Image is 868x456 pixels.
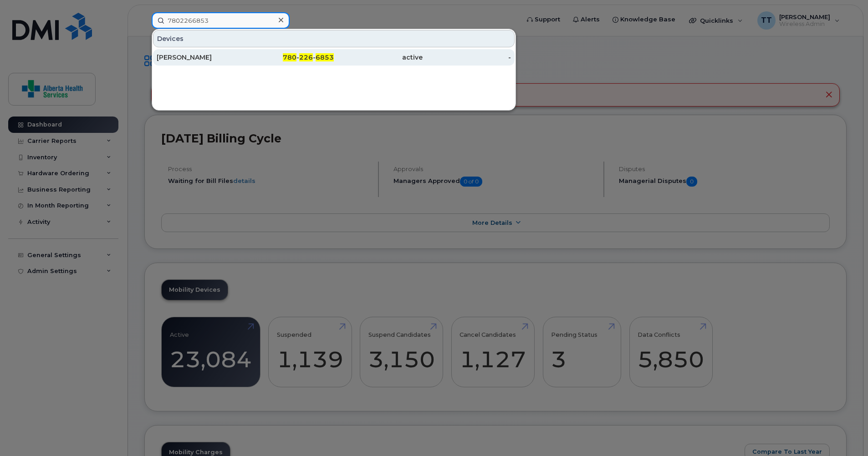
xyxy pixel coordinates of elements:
[245,53,334,62] div: - -
[316,53,334,61] span: 6853
[299,53,313,61] span: 226
[423,53,511,62] div: -
[153,49,515,66] a: [PERSON_NAME]780-226-6853active-
[153,30,515,47] div: Devices
[283,53,296,61] span: 780
[334,53,423,62] div: active
[157,53,245,62] div: [PERSON_NAME]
